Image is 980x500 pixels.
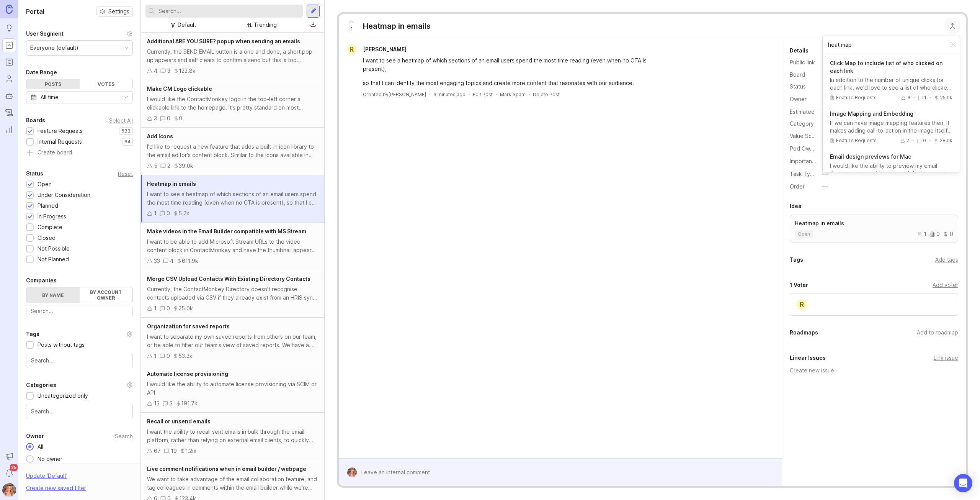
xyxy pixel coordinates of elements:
div: Not Possible [38,244,70,253]
div: Select All [109,118,133,123]
div: No owner [34,455,66,463]
button: Mark Spam [500,91,526,98]
h1: Portal [26,7,44,16]
div: Details [790,46,808,55]
div: I want to separate my own saved reports from others on our team, or be able to filter our team's ... [147,333,318,349]
div: Internal Requests [38,138,82,146]
div: so that I can identify the most engaging topics and create more content that resonates with our a... [363,79,669,87]
input: Search post to merge into… [828,41,943,49]
div: — [818,107,828,117]
div: Created by [PERSON_NAME] [363,91,426,98]
div: 5 [154,162,157,170]
div: R [346,44,356,54]
div: Date Range [26,68,57,77]
div: Create new saved filter [26,484,86,492]
span: Add Icons [147,133,173,139]
div: I would like the ContactMonkey logo in the top-left corner a clickable link to the homepage. It's... [147,95,318,112]
div: Status [790,82,817,91]
button: Click Map to include list of who clicked on each linkIn addition to the number of unique clicks f... [824,56,958,106]
div: I would like the ability to preview my email design across a wider range of devices, most importa... [830,162,952,177]
p: Email design previews for Mac [830,153,952,161]
div: Roadmaps [790,328,818,337]
div: Update ' Default ' [26,472,67,484]
div: Owner [26,431,44,441]
div: 1 [154,209,157,218]
svg: toggle icon [120,94,132,100]
div: I would like the ability to automate license provisioning via SCIM or API [147,380,318,397]
div: Tags [26,330,39,339]
div: 5.2k [178,209,189,218]
div: 122.8k [179,67,196,75]
div: Companies [26,276,57,285]
div: All time [41,93,59,102]
div: Open Intercom Messenger [954,474,972,492]
div: Board [790,70,817,79]
div: 19 [171,447,177,455]
a: Changelog [2,106,16,120]
button: Close button [945,18,960,34]
div: 1 [917,231,926,237]
a: Additional ARE YOU SURE? popup when sending an emailsCurrently, the SEND EMAIL button is a one an... [141,33,324,80]
div: Add tags [935,256,958,264]
div: In Progress [38,212,66,221]
div: 0 [167,209,170,218]
div: 4 [154,67,157,75]
div: In addition to the number of unique clicks for each link, we'd love to see a list of who clicked ... [830,76,952,92]
input: Search... [31,407,128,416]
button: Announcements [2,449,16,463]
span: Make CM Logo clickable [147,85,212,92]
div: 67 [154,447,161,455]
div: Feature Requests [830,136,877,145]
a: Settings [96,6,133,17]
span: 1 [350,25,353,33]
p: 533 [121,128,131,134]
div: 0 [167,352,170,360]
div: Complete [38,223,62,231]
span: [PERSON_NAME] [363,46,407,52]
div: Add voter [933,281,958,289]
div: · [496,91,497,98]
div: Planned [38,202,58,210]
div: 0 [167,304,170,313]
div: Categories [26,380,56,390]
div: 4 [170,257,173,265]
a: Recall or unsend emailsI want the ability to recall sent emails in bulk through the email platfor... [141,413,324,460]
div: 3 [170,399,173,408]
label: By account owner [80,287,133,303]
input: Search... [31,356,128,365]
div: · [529,91,530,98]
span: Automate license provisioning [147,370,228,377]
div: · [469,91,470,98]
button: Email design previews for MacI would like the ability to preview my email design across a wider r... [824,149,958,192]
label: Task Type [790,170,817,177]
div: Posts without tags [38,341,85,349]
img: Canny Home [6,5,13,13]
div: Owner [790,95,817,103]
img: Bronwen W [345,467,359,477]
div: Trending [254,21,277,29]
div: I want to see a heatmap of which sections of an email users spend the most time reading (even whe... [147,190,318,207]
div: Tags [790,255,803,264]
div: Public link [790,58,817,67]
div: I'd like to request a new feature that adds a built-in icon library to the email editor's content... [147,143,318,159]
div: 2 0 28.0k [900,136,952,145]
button: Bronwen W [2,483,16,497]
div: I want to see a heatmap of which sections of an email users spend the most time reading (even whe... [363,56,669,73]
div: 1.2m [185,447,196,455]
p: Image Mapping and Embedding [830,110,952,118]
div: Votes [80,79,133,89]
div: Posts [26,79,80,89]
a: Organization for saved reportsI want to separate my own saved reports from others on our team, or... [141,318,324,365]
div: User Segment [26,29,64,38]
div: 33 [154,257,160,265]
div: Default [178,21,196,29]
a: Roadmaps [2,55,16,69]
div: Under Consideration [38,191,90,199]
div: We want to take advantage of the email collaboration feature, and tag colleagues in comments with... [147,475,318,492]
div: 191.7k [181,399,198,408]
label: Importance [790,158,818,164]
div: 53.3k [178,352,193,360]
a: Ideas [2,21,16,35]
span: Live comment notifications when in email builder / webpage [147,466,306,472]
a: Make videos in the Email Builder compatible with MS StreamI want to be able to add Microsoft Stre... [141,223,324,270]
